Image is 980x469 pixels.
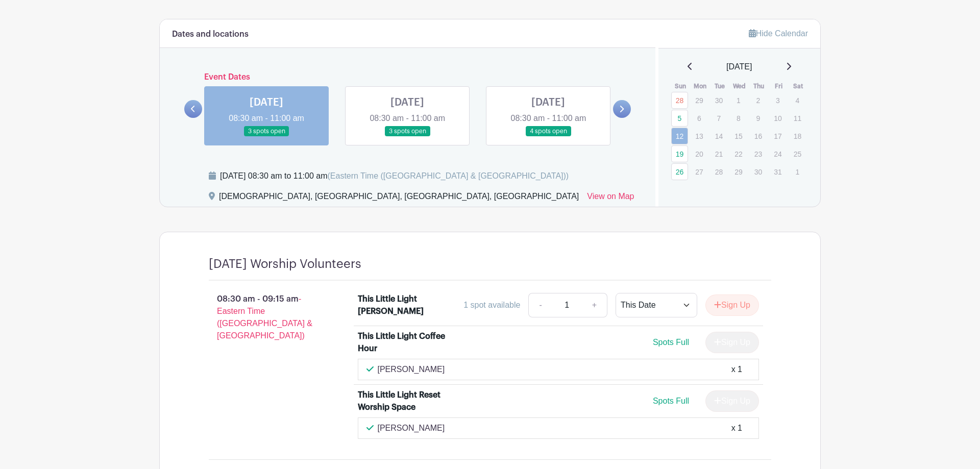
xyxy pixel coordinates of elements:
th: Sat [789,81,808,91]
p: 4 [789,92,806,108]
p: 11 [789,110,806,126]
h4: [DATE] Worship Volunteers [209,257,361,271]
button: Sign Up [705,294,759,316]
div: This Little Light [PERSON_NAME] [358,293,446,317]
h6: Event Dates [202,72,613,82]
th: Wed [729,81,749,91]
th: Mon [690,81,710,91]
p: 22 [730,146,747,162]
p: 1 [730,92,747,108]
p: 1 [789,164,806,180]
p: 3 [769,92,786,108]
p: 24 [769,146,786,162]
th: Thu [749,81,769,91]
p: 17 [769,128,786,144]
h6: Dates and locations [172,30,249,39]
p: 30 [710,92,727,108]
p: 08:30 am - 09:15 am [192,289,341,346]
p: 25 [789,146,806,162]
p: 13 [691,128,707,144]
div: [DATE] 08:30 am to 11:00 am [220,170,569,182]
div: 1 spot available [463,299,520,311]
span: Spots Full [653,397,689,405]
p: 29 [691,92,707,108]
th: Fri [769,81,789,91]
p: 21 [710,146,727,162]
p: 23 [750,146,767,162]
p: 16 [750,128,767,144]
a: Hide Calendar [749,29,808,38]
div: [DEMOGRAPHIC_DATA], [GEOGRAPHIC_DATA], [GEOGRAPHIC_DATA], [GEOGRAPHIC_DATA] [219,190,579,207]
div: This Little Light Reset Worship Space [358,389,446,413]
p: 9 [750,110,767,126]
p: 29 [730,164,747,180]
p: 31 [769,164,786,180]
div: x 1 [731,363,742,376]
p: 30 [750,164,767,180]
p: 20 [691,146,707,162]
span: Spots Full [653,338,689,347]
span: - Eastern Time ([GEOGRAPHIC_DATA] & [GEOGRAPHIC_DATA]) [217,294,312,340]
th: Tue [710,81,730,91]
a: + [582,293,607,317]
a: - [528,293,552,317]
p: 10 [769,110,786,126]
a: 26 [671,163,688,180]
p: 2 [750,92,767,108]
th: Sun [671,81,691,91]
a: 19 [671,145,688,162]
p: [PERSON_NAME] [378,422,445,434]
a: View on Map [587,190,634,207]
p: 7 [710,110,727,126]
a: 5 [671,110,688,127]
a: 12 [671,128,688,144]
p: 18 [789,128,806,144]
p: 15 [730,128,747,144]
span: (Eastern Time ([GEOGRAPHIC_DATA] & [GEOGRAPHIC_DATA])) [327,171,569,180]
p: 27 [691,164,707,180]
span: [DATE] [726,61,752,73]
div: x 1 [731,422,742,434]
p: 6 [691,110,707,126]
p: 28 [710,164,727,180]
div: This Little Light Coffee Hour [358,330,446,355]
p: 8 [730,110,747,126]
p: 14 [710,128,727,144]
p: [PERSON_NAME] [378,363,445,376]
a: 28 [671,92,688,109]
